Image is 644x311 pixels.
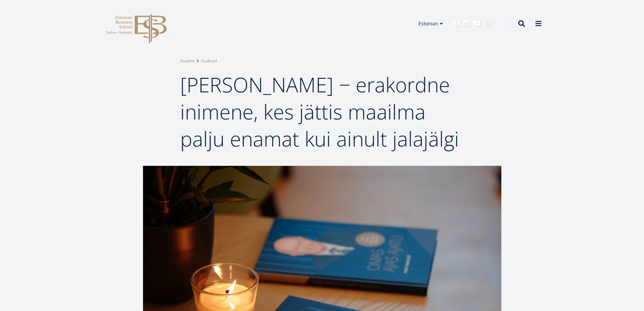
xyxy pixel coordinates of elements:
span: [PERSON_NAME] − erakordne inimene, kes jättis maailma palju enamat kui ainult jalajälgi [180,71,459,153]
a: Avaleht [180,58,194,64]
a: Facebook [453,20,460,27]
a: Uudised [201,58,217,64]
a: Instagram [484,20,491,27]
a: Linkedin [463,20,470,27]
a: Youtube [473,20,481,27]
